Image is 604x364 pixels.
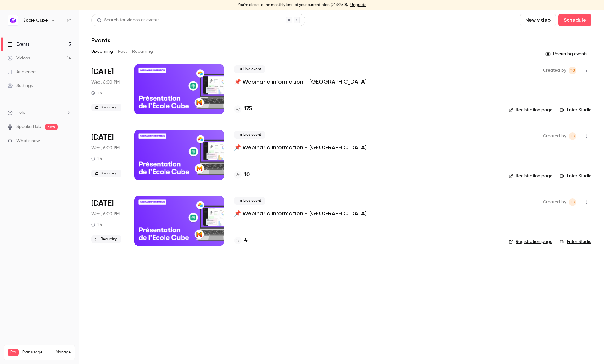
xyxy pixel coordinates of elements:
[234,197,265,205] span: Live event
[8,55,30,61] div: Videos
[234,78,367,85] a: 📌 Webinar d'information - [GEOGRAPHIC_DATA]
[91,79,120,85] span: Wed, 6:00 PM
[570,198,575,206] span: TG
[234,144,367,151] a: 📌 Webinar d'information - [GEOGRAPHIC_DATA]
[234,236,247,245] a: 4
[543,49,591,59] button: Recurring events
[509,107,552,113] a: Registration page
[91,47,113,57] button: Upcoming
[91,198,114,208] span: [DATE]
[8,349,19,356] span: Pro
[91,222,102,227] div: 1 h
[91,104,121,111] span: Recurring
[520,14,556,26] button: New video
[97,17,159,24] div: Search for videos or events
[8,15,18,25] img: École Cube
[23,17,48,24] h6: École Cube
[8,41,29,47] div: Events
[570,132,575,140] span: TG
[543,198,566,206] span: Created by
[350,3,366,8] a: Upgrade
[132,47,153,57] button: Recurring
[91,130,124,180] div: Oct 8 Wed, 6:00 PM (Europe/Paris)
[244,105,252,113] h4: 175
[16,138,40,144] span: What's new
[56,350,71,355] a: Manage
[509,239,552,245] a: Registration page
[244,171,250,179] h4: 10
[91,36,110,44] h1: Events
[16,124,41,130] a: SpeakerHub
[91,91,102,96] div: 1 h
[45,124,58,130] span: new
[543,67,566,74] span: Created by
[509,173,552,179] a: Registration page
[22,350,52,355] span: Plan usage
[234,210,367,217] a: 📌 Webinar d'information - [GEOGRAPHIC_DATA]
[569,67,576,74] span: Thomas Groc
[234,65,265,73] span: Live event
[91,145,120,151] span: Wed, 6:00 PM
[234,105,252,113] a: 175
[16,109,25,116] span: Help
[91,211,120,217] span: Wed, 6:00 PM
[91,67,114,77] span: [DATE]
[560,239,591,245] a: Enter Studio
[244,236,247,245] h4: 4
[91,132,114,142] span: [DATE]
[91,235,121,243] span: Recurring
[8,83,33,89] div: Settings
[560,107,591,113] a: Enter Studio
[560,173,591,179] a: Enter Studio
[234,131,265,139] span: Live event
[569,132,576,140] span: Thomas Groc
[234,171,250,179] a: 10
[543,132,566,140] span: Created by
[91,196,124,246] div: Oct 22 Wed, 6:00 PM (Europe/Paris)
[91,156,102,161] div: 1 h
[64,138,71,144] iframe: Noticeable Trigger
[8,69,36,75] div: Audience
[91,64,124,114] div: Sep 24 Wed, 6:00 PM (Europe/Paris)
[91,170,121,177] span: Recurring
[8,109,71,116] li: help-dropdown-opener
[558,14,591,26] button: Schedule
[569,198,576,206] span: Thomas Groc
[118,47,127,57] button: Past
[570,67,575,74] span: TG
